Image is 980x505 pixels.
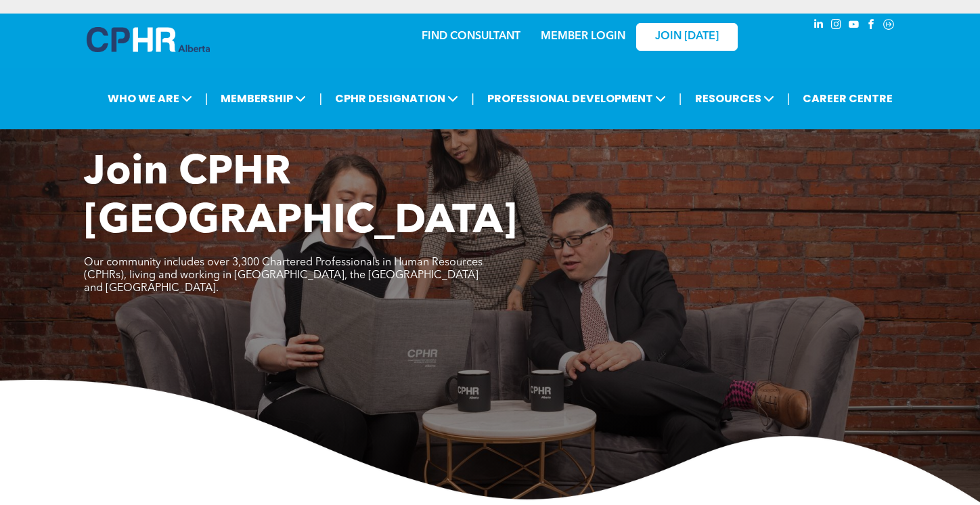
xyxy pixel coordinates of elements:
[787,85,790,112] li: |
[679,85,682,112] li: |
[655,30,719,43] span: JOIN [DATE]
[541,31,625,42] a: MEMBER LOGIN
[422,31,520,42] a: FIND CONSULTANT
[471,85,474,112] li: |
[319,85,322,112] li: |
[217,86,310,111] span: MEMBERSHIP
[799,86,897,111] a: CAREER CENTRE
[846,17,861,35] a: youtube
[811,17,826,35] a: linkedin
[691,86,778,111] span: RESOURCES
[84,257,483,294] span: Our community includes over 3,300 Chartered Professionals in Human Resources (CPHRs), living and ...
[87,27,210,52] img: A blue and white logo for cp alberta
[864,17,878,35] a: facebook
[636,23,738,51] a: JOIN [DATE]
[828,17,843,35] a: instagram
[104,86,196,111] span: WHO WE ARE
[84,153,517,242] span: Join CPHR [GEOGRAPHIC_DATA]
[331,86,462,111] span: CPHR DESIGNATION
[205,85,208,112] li: |
[881,17,896,35] a: Social network
[483,86,670,111] span: PROFESSIONAL DEVELOPMENT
